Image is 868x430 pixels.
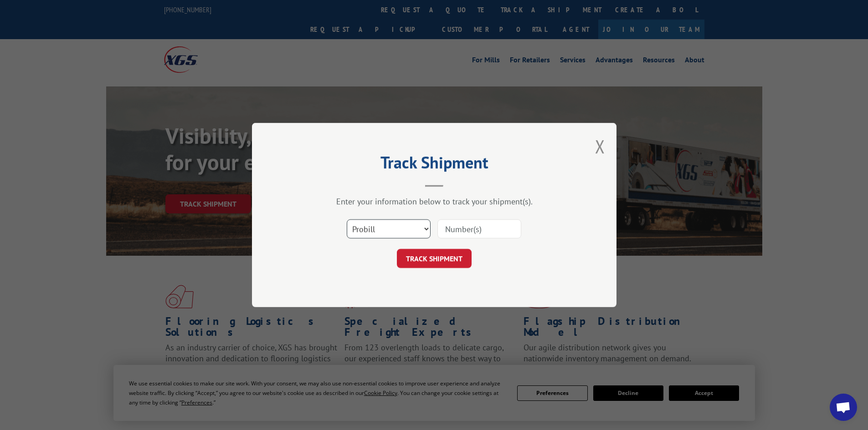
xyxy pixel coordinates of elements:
button: Close modal [595,134,605,158]
input: Number(s) [437,219,521,238]
div: Enter your information below to track your shipment(s). [298,196,571,207]
h2: Track Shipment [298,156,571,173]
button: TRACK SHIPMENT [397,249,472,268]
div: Open chat [830,394,857,421]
